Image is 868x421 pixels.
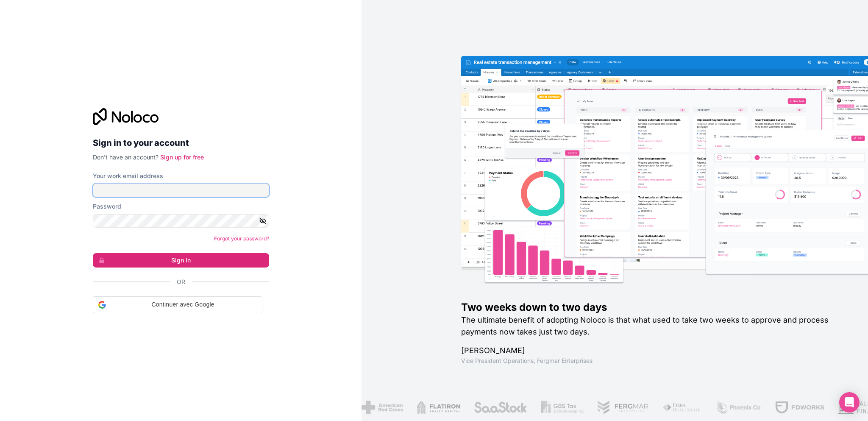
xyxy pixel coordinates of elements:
input: Password [93,214,269,228]
h1: Vice President Operations , Fergmar Enterprises [461,357,841,365]
a: Sign up for free [160,153,204,161]
img: /assets/phoenix-BREaitsQ.png [715,401,761,414]
span: Continuer avec Google [109,300,257,309]
img: /assets/fergmar-CudnrXN5.png [597,401,649,414]
h2: The ultimate benefit of adopting Noloco is that what used to take two weeks to approve and proces... [461,314,841,338]
img: /assets/fdworks-Bi04fVtw.png [775,401,824,414]
img: /assets/fiera-fwj2N5v4.png [662,401,702,414]
input: Email address [93,184,269,197]
div: Continuer avec Google [93,296,262,313]
span: Or [177,278,185,286]
h1: [PERSON_NAME] [461,345,841,357]
span: Don't have an account? [93,153,159,161]
a: Forgot your password? [214,235,269,242]
label: Your work email address [93,172,163,180]
h2: Sign in to your account [93,135,269,151]
img: /assets/gbstax-C-GtDUiK.png [540,401,583,414]
div: Open Intercom Messenger [839,392,860,413]
img: /assets/flatiron-C8eUkumj.png [416,401,460,414]
img: /assets/american-red-cross-BAupjrZR.png [362,401,403,414]
label: Password [93,202,121,211]
h1: Two weeks down to two days [461,301,841,314]
button: Sign in [93,253,269,268]
img: /assets/saastock-C6Zbiodz.png [474,401,527,414]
